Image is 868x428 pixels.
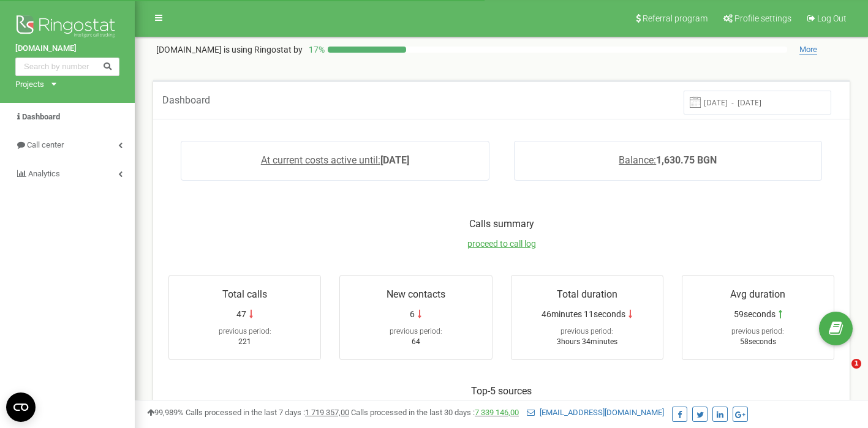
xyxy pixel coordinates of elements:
span: Dashboard [162,94,210,106]
p: [DOMAIN_NAME] [156,43,303,56]
a: proceed to call log [467,239,536,249]
span: 6 [410,308,415,320]
span: Log Out [817,13,847,23]
span: At current costs active until: [261,154,380,166]
span: 46minutes 11seconds [542,308,625,320]
iframe: Intercom live chat [826,359,856,388]
a: Balance:1,630.75 BGN [619,154,717,166]
span: 1 [851,359,861,369]
span: Calls summary [469,218,534,230]
span: Calls processed in the last 7 days : [186,408,349,417]
span: Top-5 sources [471,385,532,397]
a: 7 339 146,00 [475,408,519,417]
span: Dashboard [22,112,60,121]
span: previous period: [560,327,613,336]
span: New contacts [387,288,445,300]
span: previous period: [219,327,271,336]
span: previous period: [731,327,784,336]
button: Open CMP widget [6,392,36,422]
span: is using Ringostat by [224,45,303,54]
span: Total duration [557,288,617,300]
span: 221 [238,337,251,346]
div: Projects [15,79,44,91]
img: Ringostat logo [15,12,119,43]
a: At current costs active until:[DATE] [261,154,409,166]
span: Calls processed in the last 30 days : [351,408,519,417]
span: Avg duration [730,288,785,300]
span: Analytics [28,169,60,178]
span: Balance: [619,154,656,166]
span: Total calls [222,288,267,300]
input: Search by number [15,58,119,76]
span: 58seconds [740,337,776,346]
p: 17 % [303,43,328,56]
span: Profile settings [734,13,791,23]
a: [EMAIL_ADDRESS][DOMAIN_NAME] [527,408,664,417]
span: previous period: [390,327,442,336]
span: 64 [412,337,420,346]
span: 47 [236,308,246,320]
span: 99,989% [147,408,184,417]
span: Call center [27,140,64,149]
u: 1 719 357,00 [305,408,349,417]
span: More [799,45,817,54]
span: Referral program [643,13,708,23]
span: 3hours 34minutes [557,337,617,346]
span: 59seconds [734,308,776,320]
a: [DOMAIN_NAME] [15,43,119,54]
